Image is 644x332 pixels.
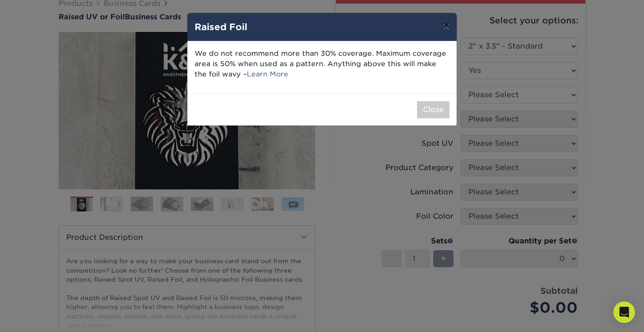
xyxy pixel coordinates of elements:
h4: Raised Foil [195,20,449,34]
a: Learn More [247,70,288,78]
div: Open Intercom Messenger [613,301,635,323]
p: We do not recommend more than 30% coverage. Maximum coverage area is 50% when used as a pattern. ... [195,49,449,79]
button: × [436,13,457,38]
button: Close [417,101,449,118]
